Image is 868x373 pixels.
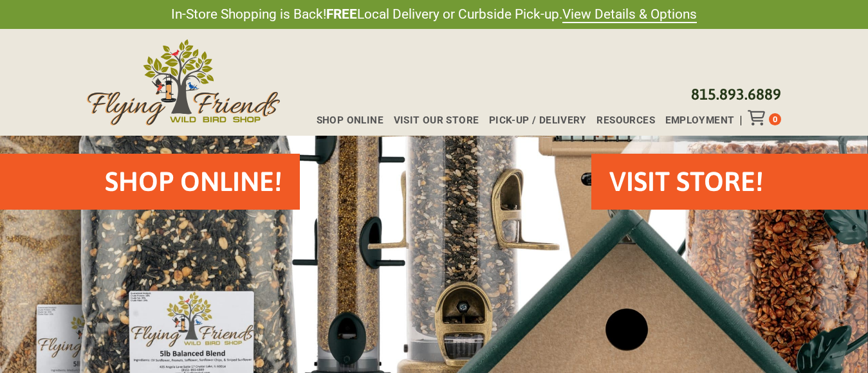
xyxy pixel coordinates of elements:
a: View Details & Options [562,6,697,23]
strong: FREE [326,6,357,22]
span: Employment [665,116,735,125]
span: In-Store Shopping is Back! Local Delivery or Curbside Pick-up. [171,5,697,24]
span: 0 [773,114,777,124]
span: Resources [596,116,654,125]
a: Visit Our Store [383,116,479,125]
a: Employment [655,116,734,125]
h2: VISIT STORE! [609,163,763,201]
img: Flying Friends Wild Bird Shop Logo [87,39,280,125]
a: Pick-up / Delivery [479,116,587,125]
span: Shop Online [317,116,383,125]
div: Toggle Off Canvas Content [748,110,769,125]
a: 815.893.6889 [691,86,781,103]
a: Resources [586,116,654,125]
span: Visit Our Store [394,116,479,125]
span: Pick-up / Delivery [489,116,587,125]
a: Shop Online [306,116,383,125]
h2: Shop Online! [105,163,282,201]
